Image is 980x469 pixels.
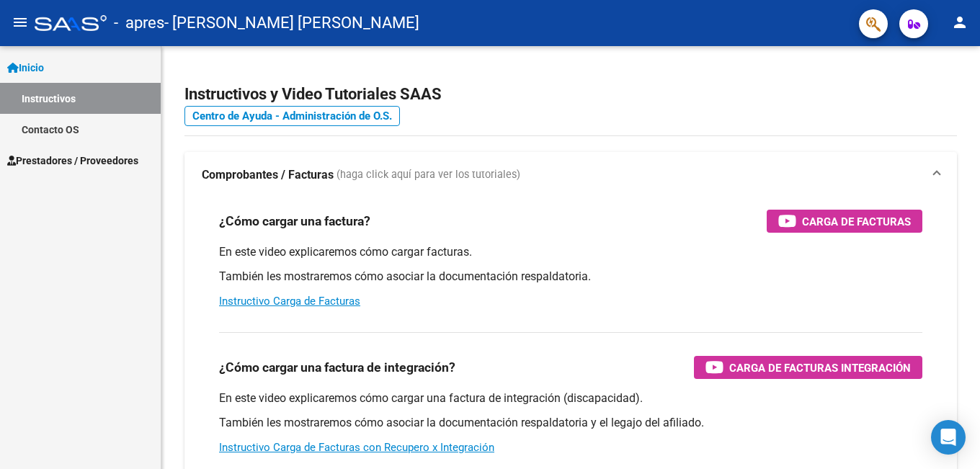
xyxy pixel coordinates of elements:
span: - [PERSON_NAME] [PERSON_NAME] [164,7,419,39]
span: Carga de Facturas [802,213,911,231]
div: Open Intercom Messenger [931,420,966,455]
a: Instructivo Carga de Facturas con Recupero x Integración [219,441,494,454]
span: Inicio [7,60,44,76]
span: Prestadores / Proveedores [7,153,138,169]
h2: Instructivos y Video Tutoriales SAAS [184,81,957,108]
p: También les mostraremos cómo asociar la documentación respaldatoria y el legajo del afiliado. [219,415,922,431]
p: En este video explicaremos cómo cargar facturas. [219,244,922,260]
p: En este video explicaremos cómo cargar una factura de integración (discapacidad). [219,390,922,406]
mat-expansion-panel-header: Comprobantes / Facturas (haga click aquí para ver los tutoriales) [184,152,957,198]
button: Carga de Facturas Integración [694,356,922,379]
span: (haga click aquí para ver los tutoriales) [337,167,520,183]
h3: ¿Cómo cargar una factura de integración? [219,357,455,378]
h3: ¿Cómo cargar una factura? [219,211,370,231]
p: También les mostraremos cómo asociar la documentación respaldatoria. [219,269,922,285]
mat-icon: menu [12,14,29,31]
mat-icon: person [951,14,968,31]
a: Centro de Ayuda - Administración de O.S. [184,106,400,126]
span: - apres [114,7,164,39]
button: Carga de Facturas [767,210,922,233]
strong: Comprobantes / Facturas [202,167,334,183]
a: Instructivo Carga de Facturas [219,295,360,308]
span: Carga de Facturas Integración [729,359,911,377]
